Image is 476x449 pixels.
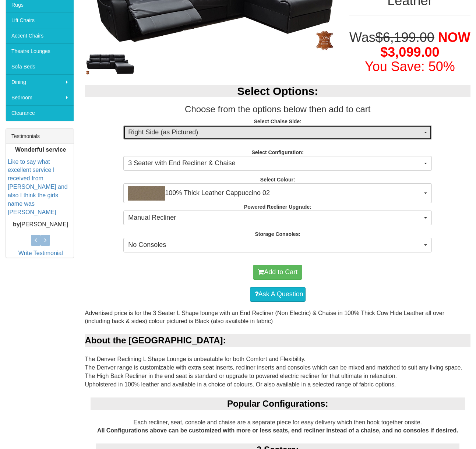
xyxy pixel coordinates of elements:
[85,334,471,347] div: About the [GEOGRAPHIC_DATA]:
[365,59,455,74] font: You Save: 50%
[6,90,74,105] a: Bedroom
[253,265,302,280] button: Add to Cart
[251,149,304,155] strong: Select Configuration:
[260,177,295,183] strong: Select Colour:
[123,125,432,140] button: Right Side (as Pictured)
[85,105,471,114] h3: Choose from the options below then add to cart
[128,186,165,201] img: 100% Thick Leather Cappuccino 02
[128,240,422,250] span: No Consoles
[6,74,74,90] a: Dining
[91,397,465,410] div: Popular Configurations:
[244,204,311,210] strong: Powered Recliner Upgrade:
[6,129,74,144] div: Testimonials
[128,213,422,223] span: Manual Recliner
[123,156,432,171] button: 3 Seater with End Recliner & Chaise
[13,221,20,227] b: by
[6,59,74,74] a: Sofa Beds
[15,146,66,153] b: Wonderful service
[123,211,432,225] button: Manual Recliner
[237,85,318,97] b: Select Options:
[8,159,68,215] a: Like to say what excellent service I received from [PERSON_NAME] and also I think the girls name ...
[254,119,302,124] strong: Select Chaise Side:
[255,231,300,237] strong: Storage Consoles:
[18,250,63,256] a: Write Testimonial
[128,159,422,168] span: 3 Seater with End Recliner & Chaise
[349,30,470,74] h1: Was
[380,30,470,60] span: NOW $3,099.00
[6,43,74,59] a: Theatre Lounges
[128,186,422,201] span: 100% Thick Leather Cappuccino 02
[6,13,74,28] a: Lift Chairs
[250,287,306,302] a: Ask A Question
[8,220,74,229] p: [PERSON_NAME]
[6,28,74,43] a: Accent Chairs
[375,30,434,45] del: $6,199.00
[123,238,432,252] button: No Consoles
[97,427,458,434] b: All Configurations above can be customized with more or less seats, end recliner instead of a cha...
[6,105,74,121] a: Clearance
[123,183,432,203] button: 100% Thick Leather Cappuccino 02100% Thick Leather Cappuccino 02
[128,128,422,137] span: Right Side (as Pictured)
